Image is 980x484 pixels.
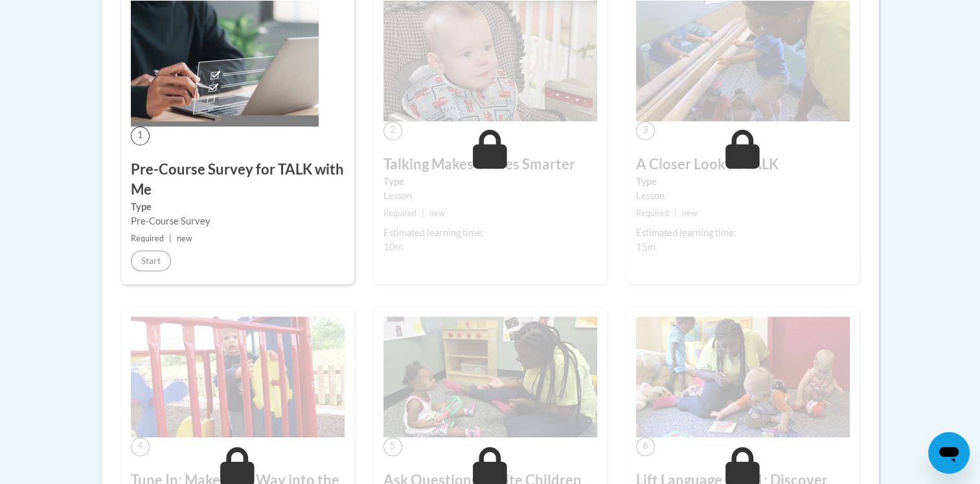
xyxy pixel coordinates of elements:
[131,437,150,456] span: 4
[383,241,403,252] span: 10m
[636,175,850,189] label: Type
[928,432,970,474] iframe: Button to launch messaging window
[177,234,192,243] span: new
[429,208,445,218] span: new
[383,317,597,437] img: Course Image
[383,437,402,456] span: 5
[674,208,677,218] span: |
[383,121,402,140] span: 2
[131,214,345,228] div: Pre-Course Survey
[383,189,597,203] div: Lesson
[636,189,850,203] div: Lesson
[422,208,424,218] span: |
[131,250,171,271] button: Start
[383,154,597,175] h3: Talking Makes Babies Smarter
[636,208,669,218] span: Required
[383,208,416,218] span: Required
[383,175,597,189] label: Type
[131,127,150,145] span: 1
[131,234,164,243] span: Required
[169,234,172,243] span: |
[682,208,698,218] span: new
[131,160,345,200] h3: Pre-Course Survey for TALK with Me
[636,121,655,140] span: 3
[383,226,597,240] div: Estimated learning time:
[636,1,850,121] img: Course Image
[131,317,345,437] img: Course Image
[131,200,345,214] label: Type
[636,226,850,240] div: Estimated learning time:
[636,317,850,437] img: Course Image
[636,437,655,456] span: 6
[383,1,597,121] img: Course Image
[636,241,655,252] span: 15m
[131,1,319,127] img: Course Image
[636,154,850,175] h3: A Closer Look at TALK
